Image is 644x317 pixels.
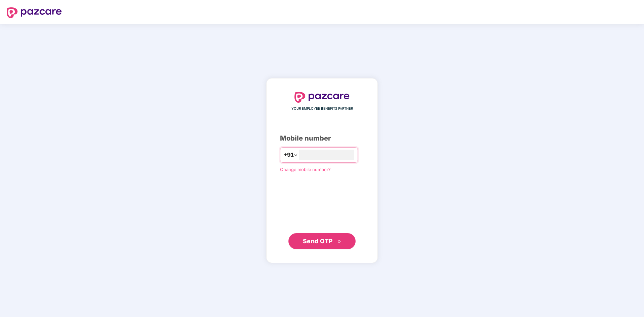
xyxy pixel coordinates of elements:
[291,106,353,111] span: YOUR EMPLOYEE BENEFITS PARTNER
[294,92,350,103] img: logo
[7,7,62,18] img: logo
[288,233,356,249] button: Send OTPdouble-right
[337,240,341,244] span: double-right
[303,237,333,245] span: Send OTP
[280,167,331,172] a: Change mobile number?
[284,151,294,159] span: +91
[280,133,364,144] div: Mobile number
[294,153,298,157] span: down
